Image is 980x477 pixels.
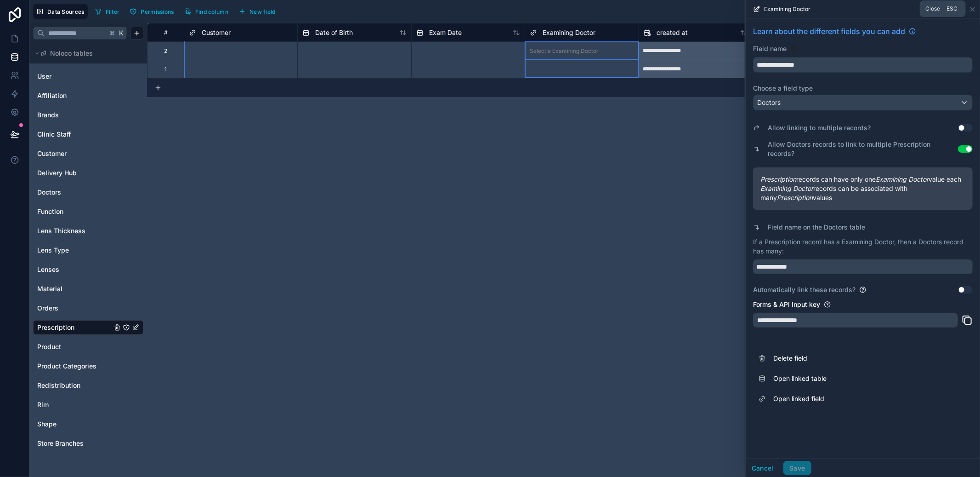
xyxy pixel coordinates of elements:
a: Shape [37,420,112,429]
em: Prescription [760,175,796,183]
span: Lens Type [37,246,69,255]
span: Lens Thickness [37,226,85,236]
a: Brands [37,110,112,120]
button: Noloco tables [33,47,138,60]
span: Customer [202,28,231,37]
span: Redistribution [37,381,80,390]
a: Redistribution [37,381,112,390]
label: Forms & API Input key [753,300,820,309]
em: Examining Doctor [760,184,813,192]
span: Delivery Hub [37,168,77,178]
a: Permissions [126,5,181,18]
span: Find column [195,8,228,15]
span: User [37,72,51,81]
div: Product Categories [33,359,143,374]
span: records can have only one value each [760,175,965,184]
a: Doctors [37,188,112,197]
span: Close [925,5,940,12]
span: Doctors [757,98,781,107]
span: Material [37,284,62,293]
div: Rim [33,397,143,412]
a: Delivery Hub [37,168,112,178]
p: If a Prescription record has a Examining Doctor, then a Doctors record has many: [753,237,973,256]
a: Customer [37,149,112,158]
div: Select a Examining Doctor [530,47,599,55]
a: Rim [37,400,112,409]
button: Delete field [753,348,973,368]
a: Lenses [37,265,112,274]
span: Doctors [37,188,61,197]
div: Lenses [33,262,143,277]
label: Allow Doctors records to link to multiple Prescription records? [768,140,958,158]
label: Field name on the Doctors table [768,223,865,232]
span: Function [37,207,63,216]
div: Shape [33,417,143,431]
span: Filter [106,8,120,15]
a: Orders [37,304,112,313]
em: Examining Doctor [876,175,929,183]
span: Data Sources [47,8,85,15]
a: Product Categories [37,362,112,371]
span: Date of Birth [315,28,353,37]
a: User [37,72,112,81]
button: Doctors [753,95,973,110]
a: Open linked table [753,368,973,389]
span: Orders [37,304,58,313]
div: Lens Thickness [33,224,143,238]
a: Affiliation [37,91,112,100]
span: Rim [37,400,49,409]
span: Product Categories [37,362,96,371]
a: Open linked field [753,389,973,409]
div: 2 [164,47,167,55]
span: Shape [37,420,57,429]
div: Store Branches [33,436,143,451]
span: created at [657,28,688,37]
div: Redistribution [33,378,143,393]
div: Doctors [33,185,143,200]
label: Choose a field type [753,84,973,93]
span: Exam Date [429,28,462,37]
a: Lens Type [37,246,112,255]
span: Examining Doctor [543,28,595,37]
span: Prescription [37,323,74,332]
a: Material [37,284,112,293]
div: Function [33,204,143,219]
div: Lens Type [33,243,143,258]
div: Material [33,282,143,296]
span: New field [249,8,276,15]
button: Filter [91,5,123,18]
div: Brands [33,108,143,122]
button: Cancel [746,461,780,476]
div: Affiliation [33,88,143,103]
label: Automatically link these records? [753,285,855,294]
a: Lens Thickness [37,226,112,236]
div: Product [33,339,143,354]
div: Clinic Staff [33,127,143,142]
span: Customer [37,149,67,158]
span: Noloco tables [50,49,93,58]
a: Store Branches [37,439,112,448]
div: Orders [33,301,143,316]
span: Permissions [141,8,174,15]
a: Product [37,342,112,351]
button: Permissions [126,5,177,18]
div: Delivery Hub [33,166,143,180]
span: Store Branches [37,439,84,448]
button: New field [235,5,279,18]
a: Function [37,207,112,216]
div: Prescription [33,320,143,335]
span: Esc [945,5,959,12]
a: Clinic Staff [37,130,112,139]
span: Affiliation [37,91,67,100]
div: 1 [164,66,167,73]
a: Prescription [37,323,112,332]
span: Learn about the different fields you can add [753,26,905,37]
button: Find column [181,5,232,18]
div: Customer [33,146,143,161]
label: Allow linking to multiple records? [768,123,871,132]
button: Data Sources [33,4,88,19]
span: Brands [37,110,59,120]
a: Learn about the different fields you can add [753,26,916,37]
span: K [118,30,125,36]
span: Clinic Staff [37,130,71,139]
